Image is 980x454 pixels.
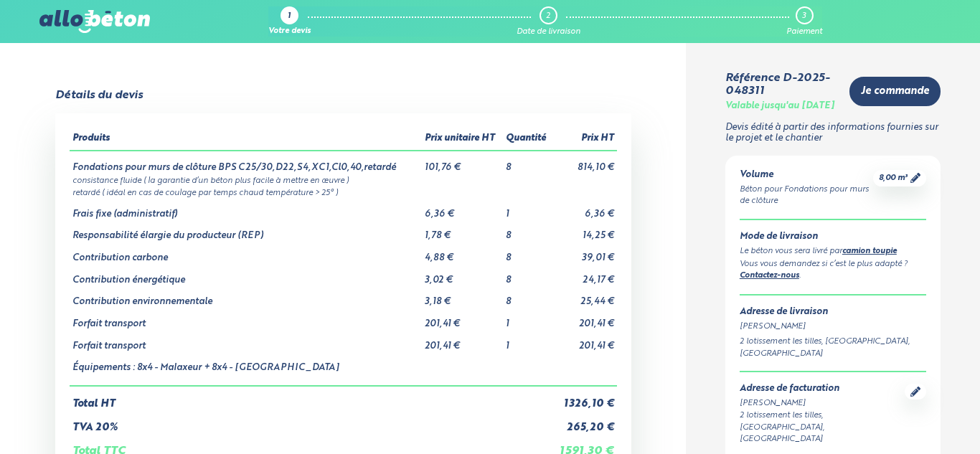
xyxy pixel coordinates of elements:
div: Paiement [786,27,822,37]
div: Vous vous demandez si c’est le plus adapté ? . [740,258,927,283]
td: 265,20 € [552,410,617,434]
td: 4,88 € [422,242,503,264]
td: 201,41 € [422,308,503,330]
th: Quantité [503,128,552,151]
td: 8 [503,264,552,286]
div: Volume [740,170,874,181]
td: TVA 20% [70,410,552,434]
td: 25,44 € [552,285,617,308]
td: Responsabilité élargie du producteur (REP) [70,219,422,242]
div: Béton pour Fondations pour murs de clôture [740,184,874,208]
td: 14,25 € [552,219,617,242]
a: 3 Paiement [786,6,822,37]
div: Adresse de livraison [740,307,927,318]
td: 8 [503,219,552,242]
td: 101,76 € [422,151,503,174]
td: Contribution environnementale [70,285,422,308]
p: Devis édité à partir des informations fournies sur le projet et le chantier [725,123,941,143]
td: 6,36 € [552,198,617,220]
td: 8 [503,242,552,264]
img: allobéton [39,10,150,33]
div: Référence D-2025-048311 [725,72,839,98]
div: Détails du devis [55,89,143,102]
td: Contribution énergétique [70,264,422,286]
th: Prix unitaire HT [422,128,503,151]
td: 6,36 € [422,198,503,220]
div: 1 [288,12,291,22]
div: Votre devis [268,27,311,37]
td: 39,01 € [552,242,617,264]
td: Contribution carbone [70,242,422,264]
div: Adresse de facturation [740,384,905,394]
td: 201,41 € [422,330,503,352]
div: [PERSON_NAME] [740,321,927,333]
div: 3 [802,11,806,21]
td: Total HT [70,386,552,410]
div: 2 lotissement les tilles, [GEOGRAPHIC_DATA], [GEOGRAPHIC_DATA] [740,410,905,445]
div: Le béton vous sera livré par [740,245,927,258]
td: 201,41 € [552,308,617,330]
div: [PERSON_NAME] [740,397,905,410]
td: Forfait transport [70,330,422,352]
td: Fondations pour murs de clôture BPS C25/30,D22,S4,XC1,Cl0,40,retardé [70,151,422,174]
a: Contactez-nous [740,272,799,280]
span: Je commande [861,85,929,98]
a: Je commande [849,77,941,106]
td: Frais fixe (administratif) [70,198,422,220]
td: 1 [503,308,552,330]
td: Équipements : 8x4 - Malaxeur + 8x4 - [GEOGRAPHIC_DATA] [70,351,422,386]
iframe: Help widget launcher [852,398,964,438]
td: 24,17 € [552,264,617,286]
a: 1 Votre devis [268,6,311,37]
td: retardé ( idéal en cas de coulage par temps chaud température > 25° ) [70,186,617,198]
td: 201,41 € [552,330,617,352]
td: 8 [503,151,552,174]
a: camion toupie [842,247,897,255]
td: 3,02 € [422,264,503,286]
td: 1 [503,198,552,220]
td: 814,10 € [552,151,617,174]
td: 8 [503,285,552,308]
td: Forfait transport [70,308,422,330]
td: 1,78 € [422,219,503,242]
div: 2 [546,11,550,21]
div: Date de livraison [517,27,580,37]
td: 1 [503,330,552,352]
th: Prix HT [552,128,617,151]
td: 1 326,10 € [552,386,617,410]
a: 2 Date de livraison [517,6,580,37]
div: Valable jusqu'au [DATE] [725,101,834,112]
div: 2 lotissement les tilles, [GEOGRAPHIC_DATA], [GEOGRAPHIC_DATA] [740,336,927,360]
td: 3,18 € [422,285,503,308]
td: consistance fluide ( la garantie d’un béton plus facile à mettre en œuvre ) [70,174,617,186]
div: Mode de livraison [740,232,927,242]
th: Produits [70,128,422,151]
